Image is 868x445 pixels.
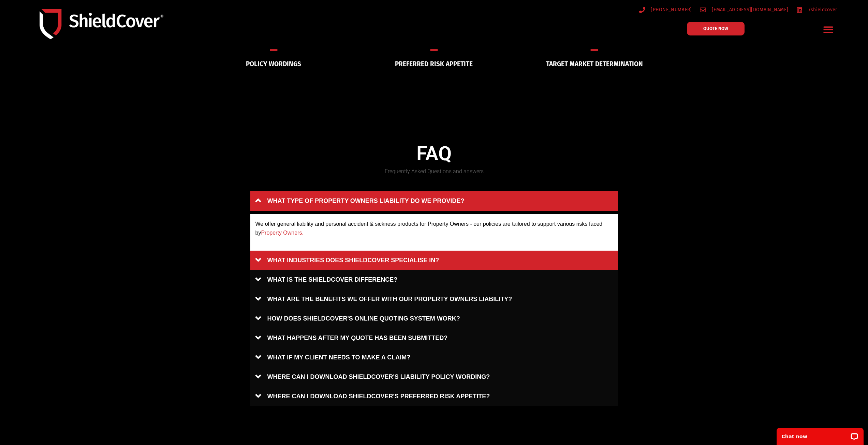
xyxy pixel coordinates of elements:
a: TARGET MARKET DETERMINATION [546,60,643,68]
a: Property Owners. [261,230,303,236]
h5: Frequently Asked Questions and answers [250,169,618,174]
img: Shield-Cover-Underwriting-Australia-logo-full [40,9,163,40]
a: /shieldcover [796,5,837,14]
a: [EMAIL_ADDRESS][DOMAIN_NAME] [700,5,788,14]
h4: FAQ [250,142,618,165]
a: WHAT IF MY CLIENT NEEDS TO MAKE A CLAIM? [250,348,618,367]
a: QUOTE NOW [687,22,745,35]
a: WHAT INDUSTRIES DOES SHIELDCOVER SPECIALISE IN? [250,251,618,270]
div: Menu Toggle [820,21,836,38]
span: [EMAIL_ADDRESS][DOMAIN_NAME] [710,5,788,14]
a: WHAT HAPPENS AFTER MY QUOTE HAS BEEN SUBMITTED? [250,328,618,348]
a: POLICY WORDINGS [246,60,301,68]
a: WHERE CAN I DOWNLOAD SHIELDCOVER'S LIABILITY POLICY WORDING? [250,367,618,387]
a: HOW DOES SHIELDCOVER'S ONLINE QUOTING SYSTEM WORK? [250,309,618,328]
a: WHERE CAN I DOWNLOAD SHIELDCOVER'S PREFERRED RISK APPETITE? [250,387,618,406]
a: [PHONE_NUMBER] [639,5,692,14]
span: QUOTE NOW [703,26,728,31]
p: We offer general liability and personal accident & sickness products for Property Owners - our po... [255,220,613,237]
span: /shieldcover [807,5,837,14]
span: [PHONE_NUMBER] [649,5,692,14]
a: WHAT ARE THE BENEFITS WE OFFER WITH OUR PROPERTY OWNERS LIABILITY? [250,290,618,309]
iframe: LiveChat chat widget [772,424,868,445]
a: WHAT IS THE SHIELDCOVER DIFFERENCE? [250,270,618,290]
a: PREFERRED RISK APPETITE [395,60,473,68]
a: WHAT TYPE OF PROPERTY OWNERS LIABILITY DO WE PROVIDE? [250,191,618,211]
